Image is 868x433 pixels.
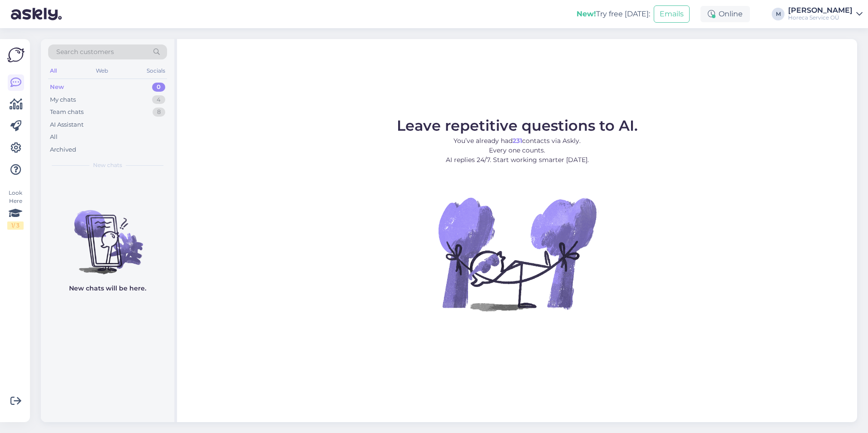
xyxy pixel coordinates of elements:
b: New! [577,10,596,18]
div: Try free [DATE]: [577,9,650,20]
div: Archived [50,145,76,154]
p: New chats will be here. [69,284,146,293]
div: 8 [153,108,165,117]
div: Web [94,65,110,77]
p: You’ve already had contacts via Askly. Every one counts. AI replies 24/7. Start working smarter [... [397,136,638,165]
div: New [50,83,64,92]
img: Askly Logo [7,46,25,64]
div: All [48,65,59,77]
div: 0 [152,83,165,92]
a: [PERSON_NAME]Horeca Service OÜ [788,7,863,21]
div: 4 [152,95,165,104]
div: Socials [145,65,167,77]
div: Online [700,6,750,22]
span: New chats [93,161,122,169]
div: My chats [50,95,76,104]
div: All [50,133,58,142]
span: Search customers [56,47,114,57]
span: Leave repetitive questions to AI. [397,117,638,134]
div: M [772,8,784,20]
b: 231 [513,137,522,145]
div: AI Assistant [50,120,84,129]
div: Team chats [50,108,84,117]
img: No chats [41,194,174,276]
div: Look Here [7,189,24,230]
div: Horeca Service OÜ [788,14,853,21]
div: [PERSON_NAME] [788,7,853,14]
div: 1 / 3 [7,221,24,230]
button: Emails [654,5,690,23]
img: No Chat active [435,172,599,335]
